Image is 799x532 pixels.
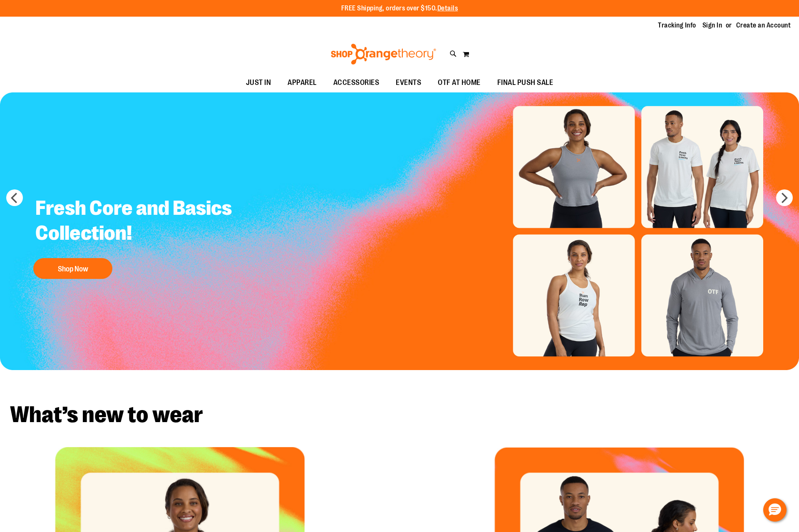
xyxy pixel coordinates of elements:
[288,73,317,92] span: APPAREL
[497,73,553,92] span: FINAL PUSH SALE
[736,21,791,30] a: Create an Account
[325,73,388,92] a: ACCESSORIES
[6,189,23,206] button: prev
[29,189,251,283] a: Fresh Core and Basics Collection! Shop Now
[341,4,458,13] p: FREE Shipping, orders over $150.
[763,498,787,522] button: Hello, have a question? Let’s chat.
[776,189,793,206] button: next
[387,73,429,92] a: EVENTS
[333,73,380,92] span: ACCESSORIES
[658,21,696,30] a: Tracking Info
[246,73,271,92] span: JUST IN
[438,73,481,92] span: OTF AT HOME
[29,189,251,254] h2: Fresh Core and Basics Collection!
[238,73,280,92] a: JUST IN
[330,44,437,65] img: Shop Orangetheory
[489,73,562,92] a: FINAL PUSH SALE
[279,73,325,92] a: APPAREL
[429,73,489,92] a: OTF AT HOME
[437,5,458,12] a: Details
[396,73,421,92] span: EVENTS
[10,403,789,426] h2: What’s new to wear
[702,21,722,30] a: Sign In
[33,258,112,279] button: Shop Now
